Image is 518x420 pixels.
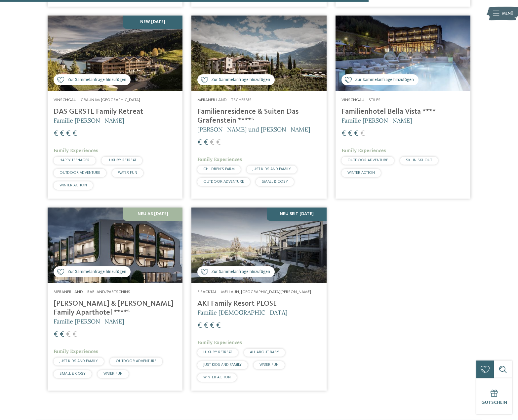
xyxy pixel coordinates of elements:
[48,208,182,284] img: Familienhotels gesucht? Hier findet ihr die besten!
[341,117,412,124] span: Familie [PERSON_NAME]
[67,77,126,83] span: Zur Sammelanfrage hinzufügen
[54,318,124,325] span: Familie [PERSON_NAME]
[341,147,386,153] span: Family Experiences
[341,107,464,116] h4: Familienhotel Bella Vista ****
[262,180,288,184] span: SMALL & COSY
[67,269,126,275] span: Zur Sammelanfrage hinzufügen
[250,350,279,354] span: ALL ABOUT BABY
[204,322,208,330] span: €
[253,167,291,171] span: JUST KIDS AND FAMILY
[204,139,208,147] span: €
[336,16,470,92] img: Familienhotels gesucht? Hier findet ihr die besten!
[48,208,182,391] a: Familienhotels gesucht? Hier findet ihr die besten! Zur Sammelanfrage hinzufügen NEU AB [DATE] Me...
[481,400,507,405] span: Gutschein
[191,16,326,199] a: Familienhotels gesucht? Hier findet ihr die besten! Zur Sammelanfrage hinzufügen Meraner Land – T...
[197,126,310,133] span: [PERSON_NAME] und [PERSON_NAME]
[347,158,388,162] span: OUTDOOR ADVENTURE
[72,130,77,138] span: €
[406,158,432,162] span: SKI-IN SKI-OUT
[354,130,359,138] span: €
[197,98,252,102] span: Meraner Land – Tscherms
[60,158,90,162] span: HAPPY TEENAGER
[54,130,58,138] span: €
[191,208,326,391] a: Familienhotels gesucht? Hier findet ihr die besten! Zur Sammelanfrage hinzufügen NEU seit [DATE] ...
[203,180,244,184] span: OUTDOOR ADVENTURE
[210,139,215,147] span: €
[341,130,346,138] span: €
[118,171,137,175] span: WATER FUN
[216,322,221,330] span: €
[54,117,124,124] span: Familie [PERSON_NAME]
[360,130,365,138] span: €
[216,139,221,147] span: €
[203,363,242,367] span: JUST KIDS AND FAMILY
[203,375,231,379] span: WINTER ACTION
[211,77,270,83] span: Zur Sammelanfrage hinzufügen
[116,359,156,363] span: OUTDOOR ADVENTURE
[210,322,215,330] span: €
[107,158,136,162] span: LUXURY RETREAT
[476,378,512,414] a: Gutschein
[60,183,87,187] span: WINTER ACTION
[211,269,270,275] span: Zur Sammelanfrage hinzufügen
[54,290,130,294] span: Meraner Land – Rabland/Partschins
[72,331,77,339] span: €
[48,16,182,199] a: Familienhotels gesucht? Hier findet ihr die besten! Zur Sammelanfrage hinzufügen NEW [DATE] Vinsc...
[54,348,98,354] span: Family Experiences
[259,363,279,367] span: WATER FUN
[66,130,71,138] span: €
[191,16,326,92] img: Familienhotels gesucht? Hier findet ihr die besten!
[355,77,414,83] span: Zur Sammelanfrage hinzufügen
[54,107,177,116] h4: DAS GERSTL Family Retreat
[54,98,140,102] span: Vinschgau – Graun im [GEOGRAPHIC_DATA]
[60,130,64,138] span: €
[103,372,123,376] span: WATER FUN
[54,331,58,339] span: €
[197,156,242,162] span: Family Experiences
[197,322,202,330] span: €
[60,372,86,376] span: SMALL & COSY
[347,171,375,175] span: WINTER ACTION
[191,208,326,284] img: Familienhotels gesucht? Hier findet ihr die besten!
[203,350,232,354] span: LUXURY RETREAT
[60,171,100,175] span: OUTDOOR ADVENTURE
[197,290,311,294] span: Eisacktal – Mellaun, [GEOGRAPHIC_DATA][PERSON_NAME]
[203,167,235,171] span: CHILDREN’S FARM
[197,107,320,125] h4: Familienresidence & Suiten Das Grafenstein ****ˢ
[60,359,98,363] span: JUST KIDS AND FAMILY
[197,309,287,316] span: Familie [DEMOGRAPHIC_DATA]
[197,299,320,308] h4: AKI Family Resort PLOSE
[54,299,177,317] h4: [PERSON_NAME] & [PERSON_NAME] Family Aparthotel ****ˢ
[197,139,202,147] span: €
[48,16,182,92] img: Familienhotels gesucht? Hier findet ihr die besten!
[66,331,71,339] span: €
[341,98,380,102] span: Vinschgau – Stilfs
[197,339,242,345] span: Family Experiences
[60,331,64,339] span: €
[54,147,98,153] span: Family Experiences
[336,16,470,199] a: Familienhotels gesucht? Hier findet ihr die besten! Zur Sammelanfrage hinzufügen Vinschgau – Stil...
[348,130,352,138] span: €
